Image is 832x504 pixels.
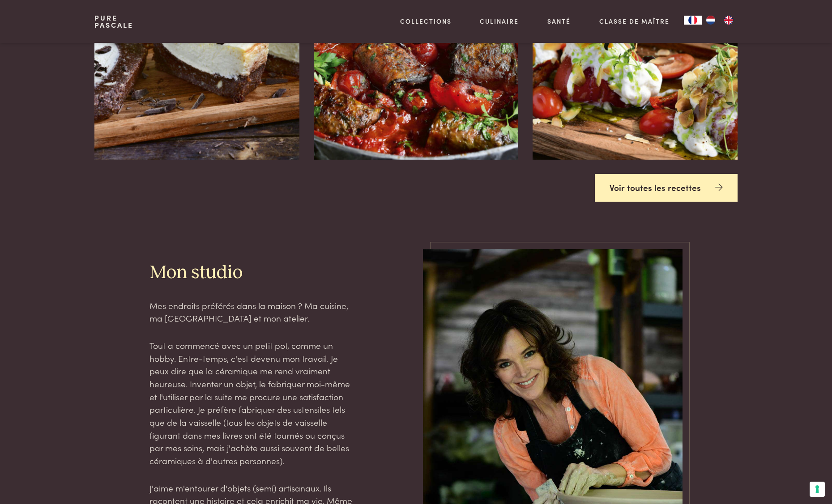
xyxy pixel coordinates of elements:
[480,17,519,26] a: Culinaire
[149,339,354,467] p: Tout a commencé avec un petit pot, comme un hobby. Entre-temps, c'est devenu mon travail. Je peux...
[400,17,452,26] a: Collections
[547,17,571,26] a: Santé
[94,14,133,29] a: PurePascale
[684,16,702,25] a: FR
[702,16,738,25] ul: Language list
[684,16,702,25] div: Language
[684,16,738,25] aside: Language selected: Français
[595,174,738,202] a: Voir toutes les recettes
[720,16,738,25] a: EN
[810,482,825,497] button: Vos préférences en matière de consentement pour les technologies de suivi
[702,16,720,25] a: NL
[149,261,354,285] h2: Mon studio
[149,299,354,325] p: Mes endroits préférés dans la maison ? Ma cuisine, ma [GEOGRAPHIC_DATA] et mon atelier.
[599,17,670,26] a: Classe de maître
